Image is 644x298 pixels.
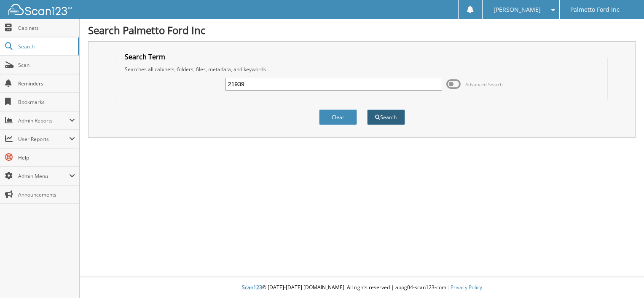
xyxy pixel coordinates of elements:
[80,277,644,298] div: © [DATE]-[DATE] [DOMAIN_NAME]. All rights reserved | appg04-scan123-com |
[319,109,357,125] button: Clear
[602,258,644,298] iframe: Chat Widget
[494,7,541,12] span: [PERSON_NAME]
[18,191,75,198] span: Announcements
[18,43,74,50] span: Search
[465,81,503,88] span: Advanced Search
[121,52,169,61] legend: Search Term
[18,61,75,69] span: Scan
[18,173,69,180] span: Admin Menu
[8,4,72,15] img: scan123-logo-white.svg
[451,284,482,291] a: Privacy Policy
[18,80,75,87] span: Reminders
[18,117,69,124] span: Admin Reports
[18,154,75,161] span: Help
[242,284,262,291] span: Scan123
[18,24,75,32] span: Cabinets
[367,109,405,125] button: Search
[121,66,603,73] div: Searches all cabinets, folders, files, metadata, and keywords
[18,136,69,143] span: User Reports
[88,23,636,37] h1: Search Palmetto Ford Inc
[570,7,620,12] span: Palmetto Ford Inc
[18,98,75,106] span: Bookmarks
